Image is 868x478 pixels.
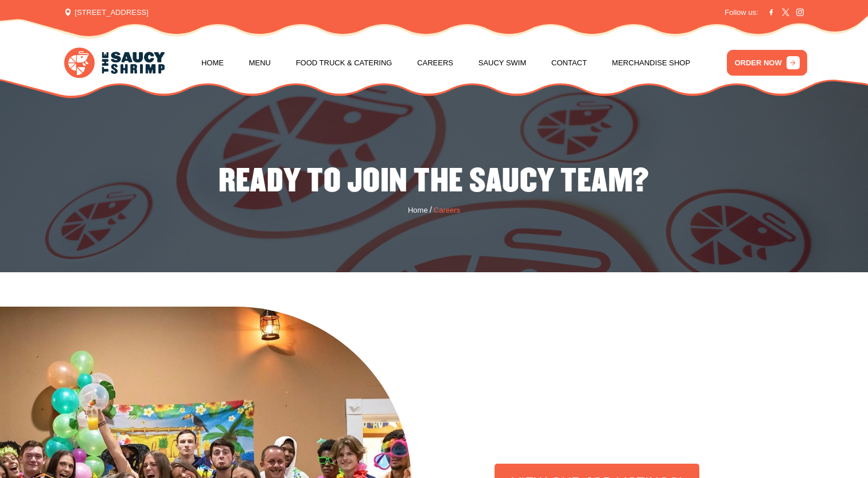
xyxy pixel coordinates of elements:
[434,205,460,216] span: Careers
[417,41,453,85] a: Careers
[478,41,527,85] a: Saucy Swim
[296,41,392,85] a: Food Truck & Catering
[64,7,148,18] span: [STREET_ADDRESS]
[201,41,224,85] a: Home
[725,7,758,18] span: Follow us:
[612,41,691,85] a: Merchandise Shop
[430,203,432,217] span: /
[64,48,165,78] img: logo
[9,163,859,201] h2: READY TO JOIN THE SAUCY TEAM?
[408,205,428,216] a: Home
[249,41,271,85] a: Menu
[727,50,808,76] a: ORDER NOW
[551,41,587,85] a: Contact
